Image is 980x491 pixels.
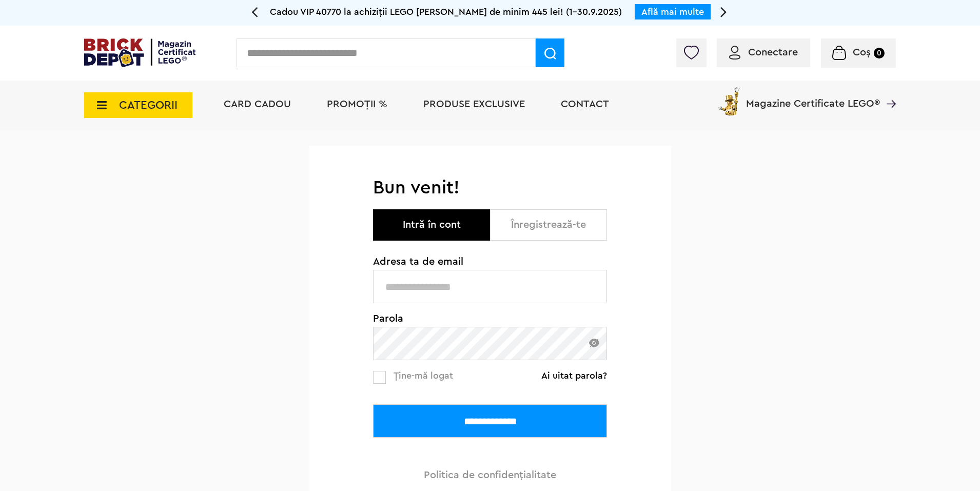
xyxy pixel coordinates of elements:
span: CATEGORII [119,100,178,111]
a: Contact [561,99,609,109]
a: Card Cadou [224,99,291,109]
a: Magazine Certificate LEGO® [880,85,896,95]
span: Cadou VIP 40770 la achiziții LEGO [PERSON_NAME] de minim 445 lei! (1-30.9.2025) [270,7,622,16]
a: Află mai multe [641,7,704,16]
a: Ai uitat parola? [541,370,607,381]
small: 0 [874,48,885,58]
span: Coș [853,47,871,57]
a: Produse exclusive [423,99,525,109]
a: Politica de confidenţialitate [424,470,556,480]
button: Intră în cont [373,209,490,241]
span: Magazine Certificate LEGO® [746,85,880,109]
span: Conectare [748,47,798,57]
a: Conectare [729,47,798,57]
span: Adresa ta de email [373,257,607,267]
span: Parola [373,313,607,324]
span: Ține-mă logat [394,371,453,380]
button: Înregistrează-te [490,209,607,241]
a: PROMOȚII % [327,99,387,109]
h1: Bun venit! [373,176,607,199]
